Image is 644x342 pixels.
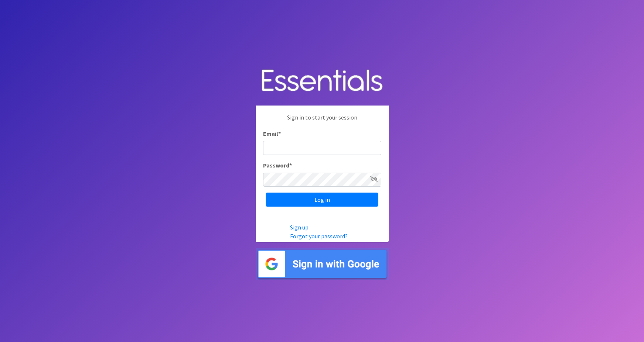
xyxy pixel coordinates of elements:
[263,113,381,129] p: Sign in to start your session
[290,224,309,231] a: Sign up
[256,62,389,100] img: Human Essentials
[278,130,281,137] abbr: required
[263,161,292,170] label: Password
[290,232,348,240] a: Forgot your password?
[289,162,292,169] abbr: required
[256,248,389,280] img: Sign in with Google
[266,193,378,207] input: Log in
[263,129,281,138] label: Email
